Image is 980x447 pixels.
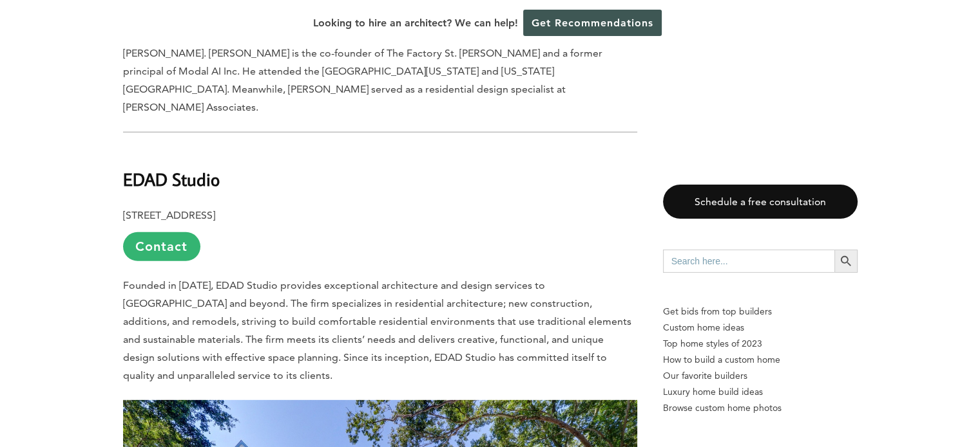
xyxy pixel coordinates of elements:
[523,10,662,36] a: Get Recommendations
[663,336,858,352] a: Top home styles of 2023
[663,384,858,400] a: Luxury home build ideas
[663,250,834,273] input: Search here...
[123,232,200,261] a: Contact
[123,168,220,190] b: EDAD Studio
[663,352,858,368] a: How to build a custom home
[663,320,858,336] a: Custom home ideas
[123,209,215,221] b: [STREET_ADDRESS]
[123,277,637,385] p: Founded in [DATE], EDAD Studio provides exceptional architecture and design services to [GEOGRAPH...
[663,368,858,384] a: Our favorite builders
[839,254,853,268] svg: Search
[663,185,858,219] a: Schedule a free consultation
[663,304,858,320] p: Get bids from top builders
[663,400,858,416] a: Browse custom home photos
[123,11,612,113] span: The firm perfectly balances detail, innovation, and functionality to construct beautiful spaces t...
